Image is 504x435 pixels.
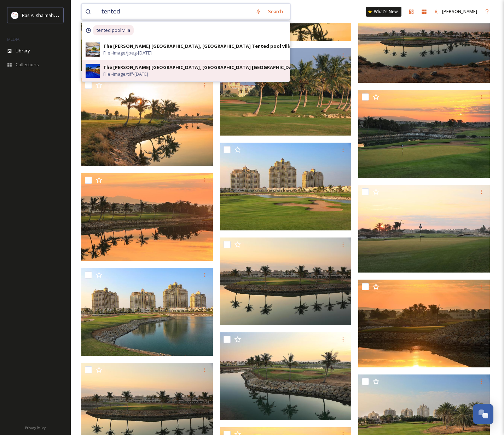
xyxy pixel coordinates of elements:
a: Privacy Policy [25,423,46,431]
img: Al Hamra Golf Club.jpg [81,268,213,356]
img: 0e0f5a9e-7203-46b3-b8bf-f816365ff4c9.jpg [86,64,100,78]
img: Al Hamra Golf Club.jpg [358,90,490,178]
span: [PERSON_NAME] [442,8,477,15]
a: What's New [366,7,401,17]
img: Al Hamra Golf Club.jpg [220,143,352,230]
span: tented pool villa [93,25,134,35]
img: Al Hamra Golf Club.jpg [81,78,213,166]
span: File - image/tiff - [DATE] [103,71,148,78]
img: Al Hamra Golf Club.jpg [220,332,352,420]
img: Al Hamra Golf Club.jpg [358,280,490,367]
img: Al Hamra Golf Club.jpg [220,237,352,325]
div: The [PERSON_NAME] [GEOGRAPHIC_DATA], [GEOGRAPHIC_DATA] [GEOGRAPHIC_DATA] [GEOGRAPHIC_DATA] .tif [103,64,359,71]
span: Privacy Policy [25,425,46,430]
img: Al Hamra Golf Club.jpg [81,173,213,261]
img: 9f6a3909-3bb0-4099-8840-08946766b525.jpg [86,42,100,57]
span: Library [16,47,30,54]
span: Collections [16,61,39,68]
img: Logo_RAKTDA_RGB-01.png [11,12,18,19]
a: [PERSON_NAME] [430,5,481,18]
div: The [PERSON_NAME] [GEOGRAPHIC_DATA], [GEOGRAPHIC_DATA] Tented pool villa.jpg [103,43,301,50]
img: Al Hamra Golf Club.jpg [220,48,352,136]
button: Open Chat [473,404,493,424]
img: Al Hamra Golf Club.jpg [358,185,490,273]
span: MEDIA [7,36,19,42]
span: Ras Al Khaimah Tourism Development Authority [22,12,122,18]
input: Search your library [98,4,252,19]
span: File - image/jpeg - [DATE] [103,50,152,56]
div: Search [265,5,286,18]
